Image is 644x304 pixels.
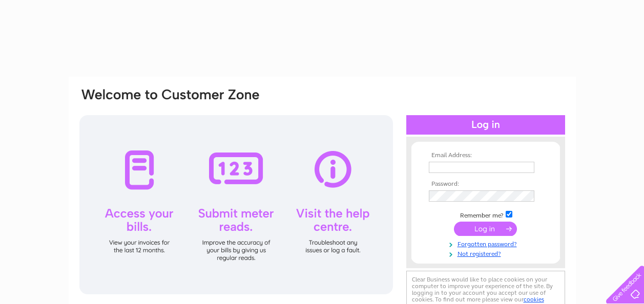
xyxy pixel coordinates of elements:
[426,181,545,188] th: Password:
[429,248,545,258] a: Not registered?
[426,209,545,220] td: Remember me?
[426,152,545,159] th: Email Address:
[454,222,517,236] input: Submit
[429,238,545,248] a: Forgotten password?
